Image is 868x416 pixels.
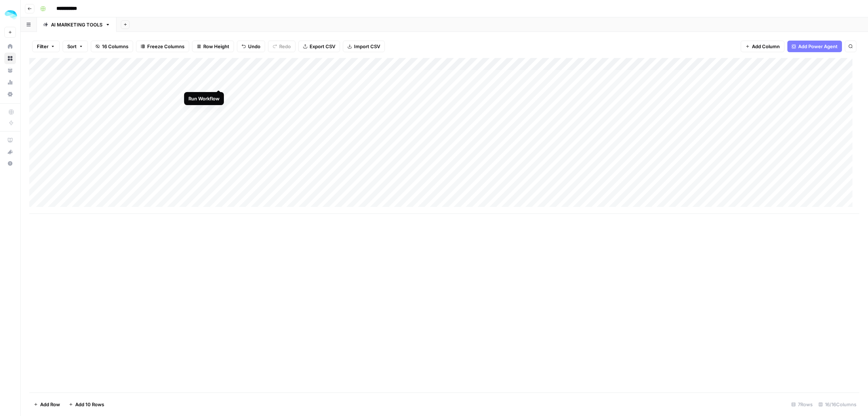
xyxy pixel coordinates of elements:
[4,146,16,158] button: What's new?
[63,41,88,52] button: Sort
[32,41,60,52] button: Filter
[4,8,17,21] img: ColdiQ Logo
[136,41,189,52] button: Freeze Columns
[787,41,842,52] button: Add Power Agent
[37,17,116,32] a: AI MARKETING TOOLS
[279,43,291,50] span: Redo
[4,65,16,76] a: Your Data
[29,399,64,410] button: Add Row
[192,41,234,52] button: Row Height
[4,88,16,100] a: Settings
[188,95,220,102] div: Run Workflow
[310,43,335,50] span: Export CSV
[51,21,102,28] div: AI MARKETING TOOLS
[4,134,16,146] a: AirOps Academy
[343,41,385,52] button: Import CSV
[4,6,16,24] button: Workspace: ColdiQ
[237,41,265,52] button: Undo
[37,43,48,50] span: Filter
[40,401,60,408] span: Add Row
[4,158,16,169] button: Help + Support
[4,76,16,88] a: Usage
[91,41,133,52] button: 16 Columns
[64,399,109,410] button: Add 10 Rows
[741,41,784,52] button: Add Column
[268,41,295,52] button: Redo
[752,43,780,50] span: Add Column
[102,43,128,50] span: 16 Columns
[4,41,16,52] a: Home
[4,53,16,64] a: Browse
[816,399,859,410] div: 16/16 Columns
[298,41,340,52] button: Export CSV
[147,43,184,50] span: Freeze Columns
[788,399,816,410] div: 7 Rows
[203,43,229,50] span: Row Height
[798,43,838,50] span: Add Power Agent
[75,401,104,408] span: Add 10 Rows
[5,146,16,157] div: What's new?
[67,43,77,50] span: Sort
[248,43,260,50] span: Undo
[354,43,380,50] span: Import CSV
